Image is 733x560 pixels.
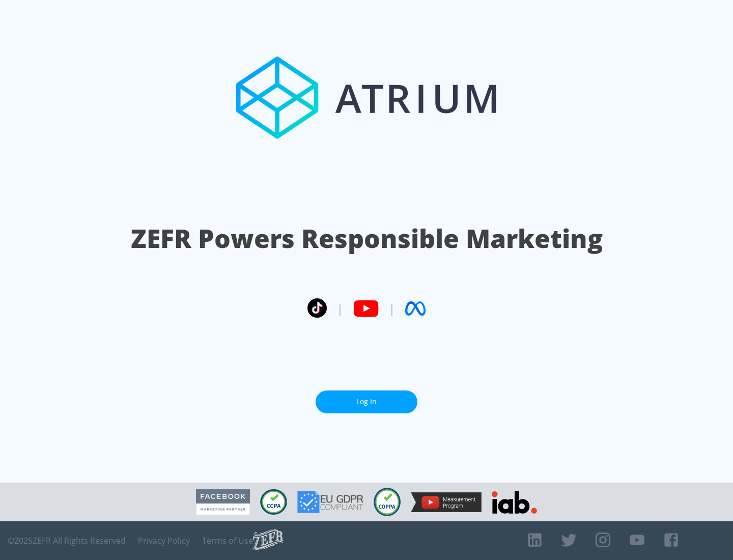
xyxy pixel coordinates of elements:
span: | [337,301,343,316]
span: | [389,301,395,316]
a: Privacy Policy [138,536,190,546]
img: GDPR Compliant [297,491,363,513]
span: © 2025 ZEFR All Rights Reserved [8,536,126,546]
a: Log In [316,390,417,413]
img: YouTube Measurement Program [411,492,482,512]
img: CCPA Compliant [260,489,287,515]
img: Facebook Marketing Partner [196,489,250,515]
h1: ZEFR Powers Responsible Marketing [131,221,603,256]
img: IAB [492,491,537,514]
a: Terms of Use [202,536,253,546]
img: COPPA Compliant [374,488,401,516]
